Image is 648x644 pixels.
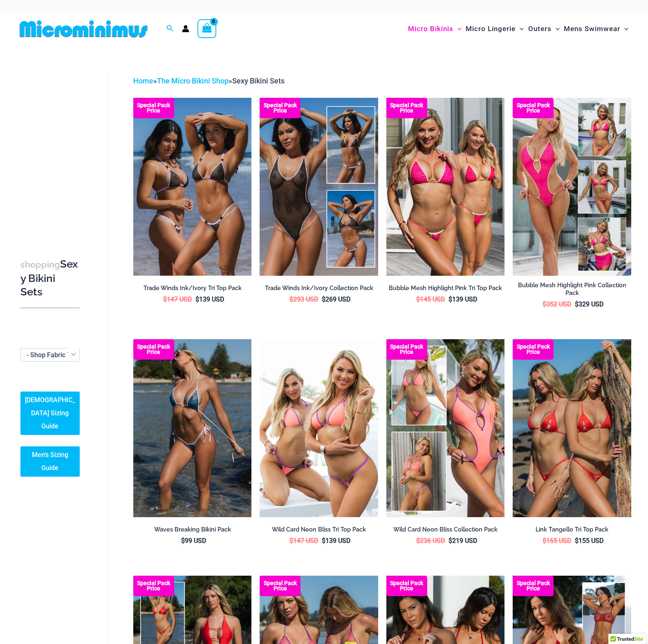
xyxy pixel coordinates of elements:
[133,581,174,591] b: Special Pack Price
[20,259,60,270] span: shopping
[386,98,505,275] img: Tri Top Pack F
[466,18,516,39] span: Micro Lingerie
[416,537,445,545] bdi: 236 USD
[163,295,192,303] bdi: 147 USD
[562,16,630,41] a: Mens SwimwearMenu ToggleMenu Toggle
[526,16,562,41] a: OutersMenu ToggleMenu Toggle
[182,25,189,32] a: Account icon link
[260,581,300,591] b: Special Pack Price
[20,392,80,435] a: [DEMOGRAPHIC_DATA] Sizing Guide
[386,344,427,355] b: Special Pack Price
[133,98,252,275] img: Top Bum Pack
[448,537,452,545] span: $
[416,537,420,545] span: $
[575,300,603,308] bdi: 329 USD
[513,281,631,297] h2: Bubble Mesh Highlight Pink Collection Pack
[289,295,318,303] bdi: 293 USD
[166,24,174,34] a: Search icon link
[163,295,167,303] span: $
[20,257,80,299] h3: Sexy Bikini Sets
[157,77,229,85] a: The Micro Bikini Shop
[133,284,252,295] a: Trade Winds Ink/Ivory Tri Top Pack
[322,537,325,545] span: $
[564,18,620,39] span: Mens Swimwear
[405,15,632,43] nav: Site Navigation
[386,339,505,517] img: Collection Pack (7)
[543,300,571,308] bdi: 352 USD
[386,103,427,113] b: Special Pack Price
[232,77,285,85] span: Sexy Bikini Sets
[416,295,420,303] span: $
[289,295,293,303] span: $
[575,537,578,545] span: $
[260,103,300,113] b: Special Pack Price
[133,339,252,517] img: Waves Breaking Ocean 312 Top 456 Bottom 08
[322,537,350,545] bdi: 139 USD
[260,339,378,517] img: Wild Card Neon Bliss Tri Top Pack
[386,284,505,292] h2: Bubble Mesh Highlight Pink Tri Top Pack
[20,446,80,477] a: Men’s Sizing Guide
[528,18,552,39] span: Outers
[575,537,603,545] bdi: 155 USD
[448,295,477,303] bdi: 139 USD
[408,18,453,39] span: Micro Bikinis
[513,339,631,517] img: Bikini Pack
[543,537,546,545] span: $
[513,281,631,300] a: Bubble Mesh Highlight Pink Collection Pack
[20,348,80,362] span: - Shop Fabric Type
[386,284,505,295] a: Bubble Mesh Highlight Pink Tri Top Pack
[513,526,631,536] a: Link Tangello Tri Top Pack
[133,344,174,355] b: Special Pack Price
[260,284,378,292] h2: Trade Winds Ink/Ivory Collection Pack
[289,537,318,545] bdi: 147 USD
[322,295,350,303] bdi: 269 USD
[543,537,571,545] bdi: 165 USD
[20,68,94,232] iframe: TrustedSite Certified
[448,537,477,545] bdi: 219 USD
[513,344,554,355] b: Special Pack Price
[513,103,554,113] b: Special Pack Price
[416,295,445,303] bdi: 145 USD
[133,103,174,113] b: Special Pack Price
[386,526,505,536] a: Wild Card Neon Bliss Collection Pack
[197,19,216,38] a: View Shopping Cart, empty
[406,16,464,41] a: Micro BikinisMenu ToggleMenu Toggle
[513,98,631,275] a: Collection Pack F Collection Pack BCollection Pack B
[620,18,628,39] span: Menu Toggle
[195,295,199,303] span: $
[133,526,252,536] a: Waves Breaking Bikini Pack
[181,537,206,545] bdi: 99 USD
[133,526,252,534] h2: Waves Breaking Bikini Pack
[260,284,378,295] a: Trade Winds Ink/Ivory Collection Pack
[260,339,378,517] a: Wild Card Neon Bliss Tri Top PackWild Card Neon Bliss Tri Top Pack BWild Card Neon Bliss Tri Top ...
[260,98,378,275] a: Collection Pack Collection Pack b (1)Collection Pack b (1)
[513,526,631,534] h2: Link Tangello Tri Top Pack
[260,98,378,275] img: Collection Pack
[133,77,153,85] a: Home
[386,581,427,591] b: Special Pack Price
[453,18,462,39] span: Menu Toggle
[513,581,554,591] b: Special Pack Price
[513,339,631,517] a: Bikini Pack Bikini Pack BBikini Pack B
[289,537,293,545] span: $
[322,295,325,303] span: $
[260,526,378,536] a: Wild Card Neon Bliss Tri Top Pack
[516,18,524,39] span: Menu Toggle
[195,295,224,303] bdi: 139 USD
[260,526,378,534] h2: Wild Card Neon Bliss Tri Top Pack
[386,526,505,534] h2: Wild Card Neon Bliss Collection Pack
[386,98,505,275] a: Tri Top Pack F Tri Top Pack BTri Top Pack B
[133,77,285,85] span: » »
[133,339,252,517] a: Waves Breaking Ocean 312 Top 456 Bottom 08 Waves Breaking Ocean 312 Top 456 Bottom 04Waves Breaki...
[513,98,631,275] img: Collection Pack F
[133,98,252,275] a: Top Bum Pack Top Bum Pack bTop Bum Pack b
[133,284,252,292] h2: Trade Winds Ink/Ivory Tri Top Pack
[575,300,578,308] span: $
[464,16,526,41] a: Micro LingerieMenu ToggleMenu Toggle
[27,351,81,359] span: - Shop Fabric Type
[16,20,151,38] img: MM SHOP LOGO FLAT
[386,339,505,517] a: Collection Pack (7) Collection Pack B (1)Collection Pack B (1)
[448,295,452,303] span: $
[543,300,546,308] span: $
[552,18,560,39] span: Menu Toggle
